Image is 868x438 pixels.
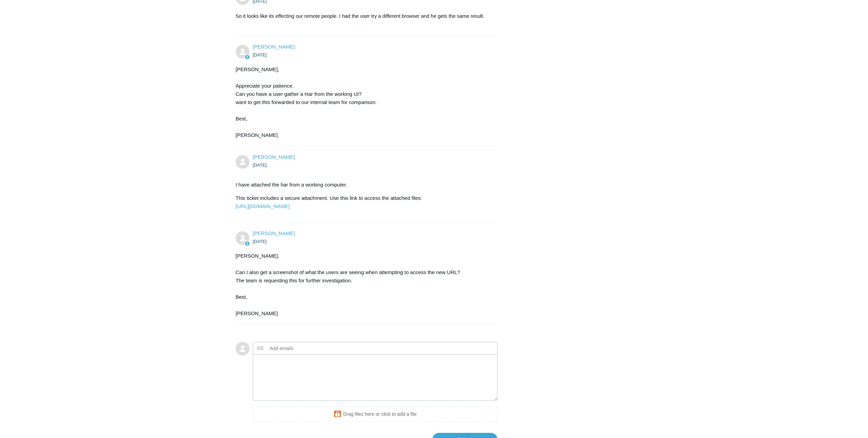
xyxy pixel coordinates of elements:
[253,239,267,244] time: 08/12/2025, 10:07
[253,230,295,236] span: Kris Haire
[236,203,290,209] a: [URL][DOMAIN_NAME]
[253,154,295,160] span: Daniel Perry
[253,44,295,50] span: Kris Haire
[253,355,498,401] textarea: Add your reply
[236,252,491,318] div: [PERSON_NAME]. Can I also get a screenshot of what the users are seeing when attempting to access...
[257,343,264,353] label: CC
[253,52,267,57] time: 08/07/2025, 09:22
[236,181,491,189] p: I have attached the har from a working computer.
[236,65,491,139] div: [PERSON_NAME], Appreciate your patience. Can you have a user gather a Har from the working UI? wa...
[236,13,484,19] span: So it looks like its effecting our remote people. I had the user try a different browser and he g...
[253,44,295,50] a: [PERSON_NAME]
[267,343,341,353] input: Add emails
[236,194,491,210] p: This ticket includes a secure attachment. Use this link to access the attached files:
[253,154,295,160] a: [PERSON_NAME]
[253,163,267,168] time: 08/08/2025, 09:19
[253,230,295,236] a: [PERSON_NAME]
